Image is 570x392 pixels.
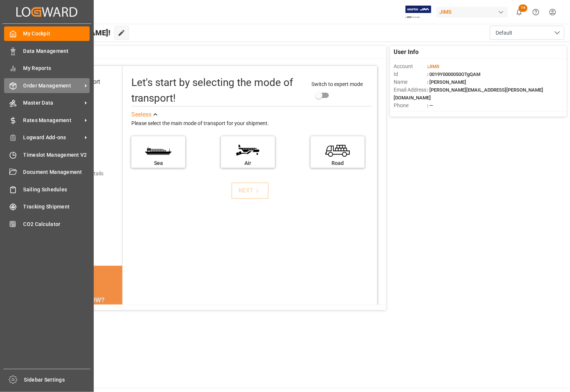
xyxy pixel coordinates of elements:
button: JIMS [436,5,511,19]
a: Sailing Schedules [4,182,90,197]
div: Sea [135,159,182,167]
span: CO2 Calculator [23,220,90,228]
span: Phone [394,102,427,109]
button: show 14 new notifications [511,4,528,20]
span: Logward Add-ons [23,134,82,141]
span: Rates Management [23,117,82,124]
span: : — [427,103,433,108]
span: : Shipper [427,111,446,116]
span: Master Data [23,99,82,107]
div: JIMS [436,7,508,17]
span: Document Management [23,168,90,176]
a: Timeslot Management V2 [4,147,90,162]
span: My Reports [23,64,90,72]
span: Timeslot Management V2 [23,151,90,159]
span: : [PERSON_NAME] [427,79,466,85]
a: Document Management [4,165,90,179]
span: Account [394,63,427,70]
div: Road [314,159,361,167]
button: open menu [490,26,564,40]
span: My Cockpit [23,30,90,38]
button: Help Center [528,4,544,20]
span: Sailing Schedules [23,186,90,194]
span: Data Management [23,47,90,55]
span: : 0019Y0000050OTgQAM [427,71,480,77]
div: Air [225,159,271,167]
span: Sidebar Settings [24,376,91,384]
span: Id [394,70,427,78]
span: Order Management [23,82,82,90]
span: User Info [394,48,419,57]
div: Please select the main mode of transport for your shipment. [131,119,372,128]
span: : [PERSON_NAME][EMAIL_ADDRESS][PERSON_NAME][DOMAIN_NAME] [394,87,543,101]
div: NEXT [238,186,261,195]
a: Tracking Shipment [4,200,90,214]
span: Tracking Shipment [23,203,90,211]
span: JIMS [428,64,439,69]
span: Name [394,78,427,86]
a: CO2 Calculator [4,217,90,231]
button: NEXT [231,182,269,199]
span: Hello [PERSON_NAME]! [31,26,111,40]
span: Switch to expert mode [312,81,363,87]
span: Email Address [394,86,427,94]
a: My Reports [4,61,90,76]
div: Let's start by selecting the mode of transport! [131,75,304,106]
span: Default [496,29,512,37]
a: My Cockpit [4,26,90,41]
div: See less [131,110,151,119]
span: 14 [519,4,528,12]
img: Exertis%20JAM%20-%20Email%20Logo.jpg_1722504956.jpg [406,6,431,19]
span: : [427,64,439,69]
span: Account Type [394,109,427,117]
a: Data Management [4,44,90,58]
